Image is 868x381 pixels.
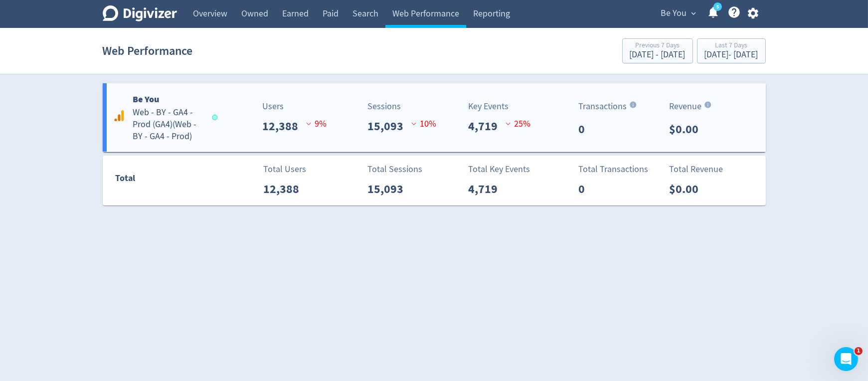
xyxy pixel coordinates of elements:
a: 5 [713,2,722,11]
p: 4,719 [468,117,506,135]
span: Be You [661,5,687,21]
p: 10 % [411,117,436,131]
a: Be YouWeb - BY - GA4 - Prod (GA4)(Web - BY - GA4 - Prod)Users12,388 9%Sessions15,093 10%Key Event... [103,83,766,152]
b: Be You [133,93,160,105]
div: Previous 7 Days [630,42,686,50]
h1: Web Performance [103,35,193,67]
p: Key Events [468,100,509,113]
span: 1 [855,347,863,355]
iframe: Intercom live chat [834,347,858,371]
p: 0 [579,180,593,198]
div: [DATE] - [DATE] [704,50,758,59]
p: 15,093 [367,180,411,198]
p: Total Key Events [468,163,530,176]
p: Total Users [263,163,306,176]
svg: Google Analytics [113,110,125,122]
span: expand_more [690,9,698,18]
button: Previous 7 Days[DATE] - [DATE] [622,38,693,63]
span: Data last synced: 16 Sep 2025, 12:01am (AEST) [212,115,220,120]
p: 0 [578,120,593,138]
p: Total Revenue [670,163,723,176]
p: 25 % [506,117,530,131]
p: 9 % [306,117,327,131]
p: 15,093 [367,117,411,135]
text: 5 [716,3,718,10]
div: [DATE] - [DATE] [630,50,686,59]
p: $0.00 [669,120,706,138]
h5: Web - BY - GA4 - Prod (GA4) ( Web - BY - GA4 - Prod ) [133,107,203,143]
p: 12,388 [262,117,306,135]
p: Total Sessions [367,163,422,176]
div: Last 7 Days [704,42,758,50]
p: Total Transactions [579,163,649,176]
p: 12,388 [263,180,307,198]
button: Last 7 Days[DATE]- [DATE] [697,38,766,63]
p: Sessions [367,100,401,113]
div: Total [115,171,213,190]
p: Transactions [578,100,627,113]
p: 4,719 [468,180,506,198]
p: Revenue [669,100,701,113]
p: Users [262,100,284,113]
p: $0.00 [670,180,707,198]
button: Be You [658,5,699,21]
